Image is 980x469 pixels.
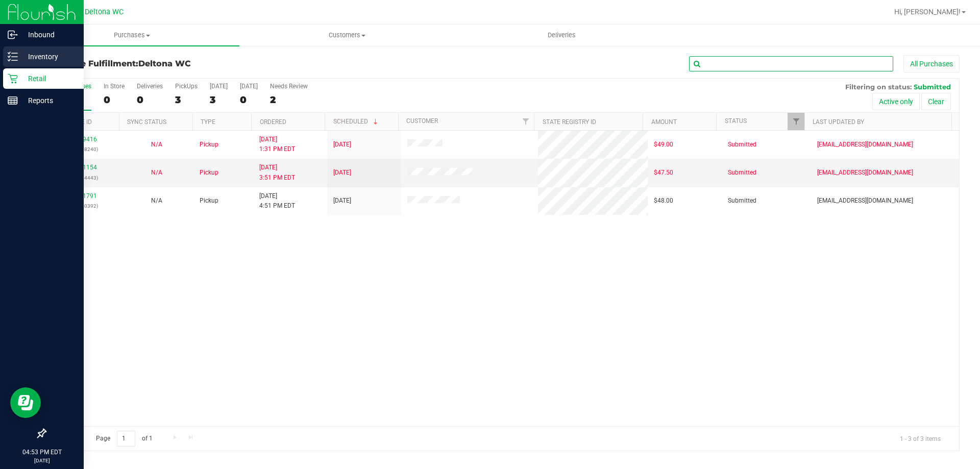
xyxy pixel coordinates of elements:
div: 3 [210,94,228,106]
span: [DATE] 3:51 PM EDT [259,163,295,182]
span: Submitted [728,196,756,206]
span: [EMAIL_ADDRESS][DOMAIN_NAME] [817,168,913,178]
span: Pickup [200,168,218,178]
a: 12021791 [68,192,97,200]
span: [DATE] 1:31 PM EDT [259,135,295,154]
button: Active only [872,93,920,110]
inline-svg: Inventory [8,52,18,62]
span: Purchases [24,31,239,40]
a: Deliveries [454,24,669,46]
span: Not Applicable [151,141,162,148]
a: Ordered [260,118,286,126]
div: Needs Review [270,83,308,90]
div: In Store [104,83,125,90]
span: 1 - 3 of 3 items [892,431,949,446]
a: Last Updated By [813,118,864,126]
span: Deltona WC [138,59,191,68]
p: Inventory [18,51,79,63]
a: Customer [406,117,438,125]
a: Status [725,117,747,125]
div: 0 [137,94,163,106]
span: Hi, [PERSON_NAME]! [894,8,961,16]
a: Purchases [24,24,239,46]
div: 0 [240,94,258,106]
inline-svg: Reports [8,95,18,106]
div: 2 [270,94,308,106]
a: Filter [788,113,804,130]
button: N/A [151,140,162,150]
a: State Registry ID [543,118,596,126]
span: Deltona WC [85,8,124,16]
span: Pickup [200,196,218,206]
span: $48.00 [654,196,673,206]
a: Sync Status [127,118,166,126]
button: All Purchases [903,55,960,72]
div: Deliveries [137,83,163,90]
span: $47.50 [654,168,673,178]
div: 3 [175,94,198,106]
span: Customers [240,31,454,40]
span: Deliveries [534,31,590,40]
p: Retail [18,72,79,85]
a: Type [201,118,215,126]
a: Scheduled [333,118,380,125]
span: Pickup [200,140,218,150]
span: [EMAIL_ADDRESS][DOMAIN_NAME] [817,196,913,206]
span: $49.00 [654,140,673,150]
span: [EMAIL_ADDRESS][DOMAIN_NAME] [817,140,913,150]
div: 0 [104,94,125,106]
span: Page of 1 [87,431,161,447]
a: 12019416 [68,136,97,143]
span: Submitted [914,83,951,91]
a: 12021154 [68,164,97,171]
button: N/A [151,196,162,206]
span: Submitted [728,168,756,178]
span: [DATE] [333,196,351,206]
span: [DATE] [333,140,351,150]
p: Inbound [18,29,79,41]
p: 04:53 PM EDT [5,448,79,457]
a: Filter [517,113,534,130]
span: Not Applicable [151,169,162,176]
inline-svg: Retail [8,73,18,84]
span: [DATE] 4:51 PM EDT [259,191,295,211]
button: Clear [921,93,951,110]
a: Customers [239,24,454,46]
div: [DATE] [240,83,258,90]
span: [DATE] [333,168,351,178]
button: N/A [151,168,162,178]
span: Not Applicable [151,197,162,204]
input: 1 [117,431,135,447]
span: Filtering on status: [845,83,912,91]
div: PickUps [175,83,198,90]
input: Search Purchase ID, Original ID, State Registry ID or Customer Name... [689,56,893,71]
iframe: Resource center [10,387,41,418]
a: Amount [651,118,677,126]
div: [DATE] [210,83,228,90]
inline-svg: Inbound [8,30,18,40]
h3: Purchase Fulfillment: [45,59,350,68]
span: Submitted [728,140,756,150]
p: [DATE] [5,457,79,464]
p: Reports [18,94,79,107]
